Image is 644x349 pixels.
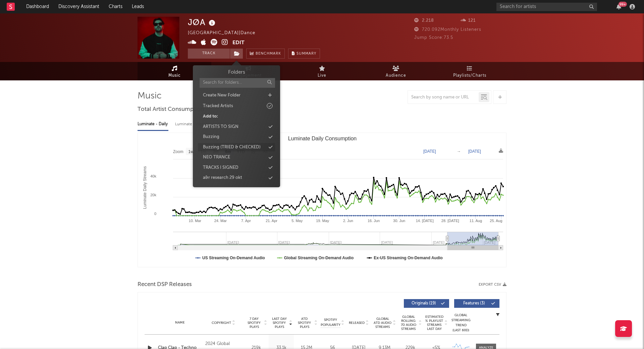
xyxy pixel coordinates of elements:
[202,256,265,260] text: US Streaming On-Demand Audio
[203,124,238,130] div: ARTISTS TO SIGN
[616,4,621,9] button: 99+
[496,3,597,11] input: Search for artists
[188,29,263,37] div: [GEOGRAPHIC_DATA] | Dance
[173,149,183,154] text: Zoom
[453,72,486,80] span: Playlists/Charts
[386,72,406,80] span: Audience
[203,103,233,110] div: Tracked Artists
[245,317,263,329] span: 7 Day Spotify Plays
[349,321,365,325] span: Released
[343,219,353,223] text: 2. Jun
[143,166,147,209] text: Luminate Daily Streams
[359,62,433,80] a: Audience
[154,212,156,216] text: 0
[408,301,439,305] span: Originals ( 19 )
[158,320,202,325] div: Name
[214,219,227,223] text: 24. Mar
[408,95,479,100] input: Search by song name or URL
[138,281,192,289] span: Recent DSP Releases
[297,52,316,56] span: Summary
[619,2,627,7] div: 99 +
[368,219,380,223] text: 16. Jun
[404,299,449,308] button: Originals(19)
[241,219,251,223] text: 7. Apr
[175,119,210,130] div: Luminate - Weekly
[138,106,204,114] span: Total Artist Consumption
[433,62,506,80] a: Playlists/Charts
[425,315,443,331] span: Estimated % Playlist Streams Last Day
[490,219,502,223] text: 25. Aug
[189,149,194,154] text: 1w
[138,62,211,80] a: Music
[284,256,354,260] text: Global Streaming On-Demand Audio
[457,149,461,154] text: →
[459,301,489,305] span: Features ( 3 )
[203,92,240,99] div: Create New Folder
[232,39,245,47] button: Edit
[246,49,285,59] a: Benchmark
[470,219,482,223] text: 11. Aug
[316,219,329,223] text: 19. May
[468,149,481,154] text: [DATE]
[318,72,326,80] span: Live
[203,134,219,140] div: Buzzing
[256,50,281,58] span: Benchmark
[414,18,434,23] span: 2.218
[138,133,506,267] svg: Luminate Daily Consumption
[203,113,218,120] div: Add to:
[203,174,242,181] div: a&r research 29 okt
[441,219,459,223] text: 28. [DATE]
[188,49,230,59] button: Track
[291,219,303,223] text: 5. May
[266,219,277,223] text: 21. Apr
[321,318,340,328] span: Spotify Popularity
[150,174,156,178] text: 40k
[168,72,181,80] span: Music
[150,193,156,197] text: 20k
[211,62,285,80] a: Engagement
[285,62,359,80] a: Live
[414,27,481,32] span: 720.092 Monthly Listeners
[461,18,476,23] span: 121
[423,149,436,154] text: [DATE]
[228,69,245,76] h3: Folders
[373,317,392,329] span: Global ATD Audio Streams
[374,256,443,260] text: Ex-US Streaming On-Demand Audio
[203,164,238,171] div: TRACKS I SIGNED
[203,154,230,161] div: NEO TRANCE
[288,49,320,59] button: Summary
[200,78,275,88] input: Search for folders...
[296,317,313,329] span: ATD Spotify Plays
[189,219,202,223] text: 10. Mar
[288,136,357,141] text: Luminate Daily Consumption
[188,17,217,28] div: JØA
[212,321,231,325] span: Copyright
[138,119,168,130] div: Luminate - Daily
[451,313,471,333] div: Global Streaming Trend (Last 60D)
[270,317,288,329] span: Last Day Spotify Plays
[393,219,405,223] text: 30. Jun
[454,299,499,308] button: Features(3)
[479,283,506,287] button: Export CSV
[203,144,261,151] div: Buzzing (TRIED & CHECKED)
[399,315,418,331] span: Global Rolling 7D Audio Streams
[414,36,453,40] span: Jump Score: 73.5
[416,219,434,223] text: 14. [DATE]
